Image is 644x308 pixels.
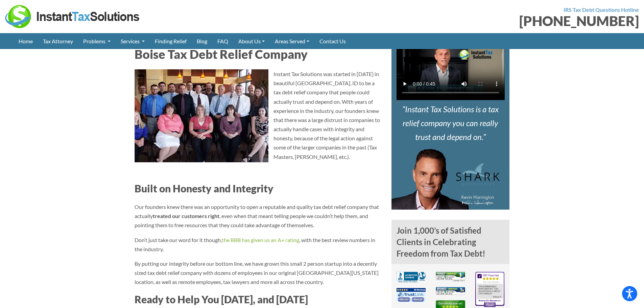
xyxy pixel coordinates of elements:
img: iVouch Reviews [475,272,505,307]
img: BBB A+ [397,272,426,282]
a: Services [116,33,150,49]
a: FAQ [212,33,233,49]
img: Privacy Verified [436,272,465,281]
a: the BBB has given us an A+ rating [222,237,299,243]
img: Business Verified [436,287,465,295]
div: [PHONE_NUMBER] [327,14,639,28]
img: The Staff Here at Instant Tax Solutions [135,69,268,162]
p: By putting our integrity before our bottom line, we have grown this small 2 person startup into a... [135,259,381,287]
a: Business Verified [436,289,465,296]
a: Contact Us [314,33,351,49]
img: Kevin Harrington [391,149,500,210]
a: Home [14,33,38,49]
a: Problems [78,33,116,49]
a: About Us [233,33,270,49]
p: Don’t just take our word for it though, , with the best review numbers in the industry. [135,235,381,254]
p: Our founders knew there was an opportunity to open a reputable and quality tax debt relief compan... [135,202,381,230]
img: Instant Tax Solutions Logo [5,5,140,28]
p: Instant Tax Solutions was started in [DATE] in beautiful [GEOGRAPHIC_DATA], ID to be a tax debt r... [135,69,381,161]
h2: Boise Tax Debt Relief Company [135,46,381,63]
strong: IRS Tax Debt Questions Hotline [564,6,639,13]
a: Privacy Verified [436,275,465,282]
a: Instant Tax Solutions Logo [5,13,140,19]
a: Blog [192,33,212,49]
h3: Built on Honesty and Integrity [135,181,381,195]
strong: treated our customers right [153,213,219,219]
h3: Ready to Help You [DATE], and [DATE] [135,292,381,306]
a: Areas Served [270,33,314,49]
img: TrustLink [397,288,426,303]
a: Tax Attorney [38,33,78,49]
a: Finding Relief [150,33,192,49]
i: Instant Tax Solutions is a tax relief company you can really trust and depend on. [402,104,499,142]
h4: Join 1,000’s of Satisfied Clients in Celebrating Freedom from Tax Debt! [391,220,510,264]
